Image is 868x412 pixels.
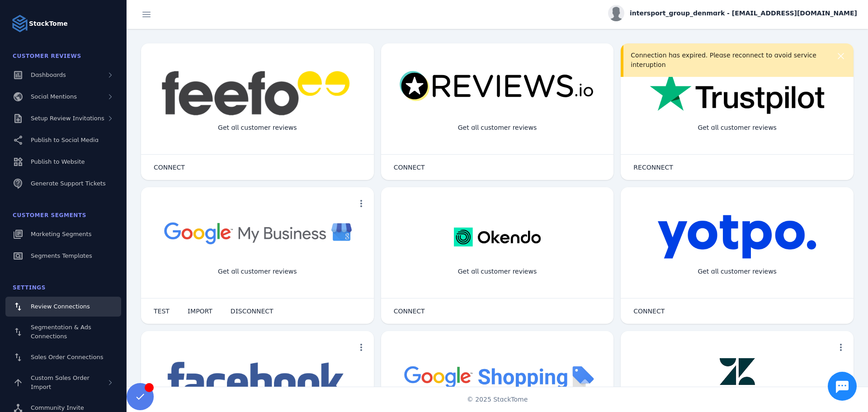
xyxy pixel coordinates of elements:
a: Marketing Segments [5,224,121,244]
a: Sales Order Connections [5,347,121,367]
div: Connection has expired. Please reconnect to avoid service interuption [631,51,825,70]
span: Customer Reviews [13,53,81,59]
a: Review Connections [5,297,121,317]
span: CONNECT [633,308,665,314]
img: googlebusiness.png [159,214,356,251]
span: Dashboards [31,71,66,78]
img: trustpilot.png [650,71,825,116]
span: Social Mentions [31,93,77,100]
span: intersport_group_denmark - [EMAIL_ADDRESS][DOMAIN_NAME] [630,9,857,18]
span: CONNECT [394,164,425,170]
div: Get all customer reviews [451,260,544,284]
button: more [352,194,370,213]
img: facebook.png [161,358,354,403]
img: zendesk.png [706,358,769,403]
button: intersport_group_denmark - [EMAIL_ADDRESS][DOMAIN_NAME] [608,5,857,21]
span: CONNECT [394,308,425,314]
button: more [832,338,850,356]
div: Get all customer reviews [451,116,544,140]
span: RECONNECT [633,164,673,170]
button: TEST [145,302,179,320]
img: Logo image [11,14,29,33]
span: IMPORT [188,308,212,314]
span: © 2025 StackTome [467,395,528,404]
span: Review Connections [31,303,90,310]
img: yotpo.png [657,214,817,260]
button: CONNECT [385,302,434,320]
img: feefo.png [160,71,354,116]
div: Get all customer reviews [211,116,304,140]
span: DISCONNECT [231,308,274,314]
span: TEST [154,308,170,314]
span: Segments Templates [31,252,92,259]
a: Segmentation & Ads Connections [5,318,121,346]
img: reviewsio.svg [399,71,596,102]
a: Generate Support Tickets [5,174,121,194]
div: Get all customer reviews [690,116,784,140]
span: Community Invite [31,404,84,411]
div: Get all customer reviews [690,260,784,284]
span: Custom Sales Order Import [31,374,90,390]
button: CONNECT [145,158,194,176]
div: Get all customer reviews [211,260,304,284]
button: CONNECT [385,158,434,176]
span: Publish to Social Media [31,137,99,143]
button: IMPORT [179,302,222,320]
span: Setup Review Invitations [31,115,104,122]
button: more [352,338,370,356]
button: RECONNECT [624,158,682,176]
strong: StackTome [29,19,68,28]
img: okendo.webp [454,214,540,260]
img: googleshopping.png [399,358,596,395]
span: Publish to Website [31,158,85,165]
span: Generate Support Tickets [31,180,106,187]
span: CONNECT [154,164,185,170]
button: CONNECT [624,302,674,320]
a: Publish to Social Media [5,130,121,150]
span: Settings [13,284,46,291]
img: profile.jpg [608,5,624,21]
span: Customer Segments [13,212,86,218]
span: Segmentation & Ads Connections [31,324,91,340]
a: Publish to Website [5,152,121,172]
a: Segments Templates [5,246,121,266]
span: Sales Order Connections [31,354,103,360]
span: Marketing Segments [31,231,91,237]
button: DISCONNECT [222,302,283,320]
